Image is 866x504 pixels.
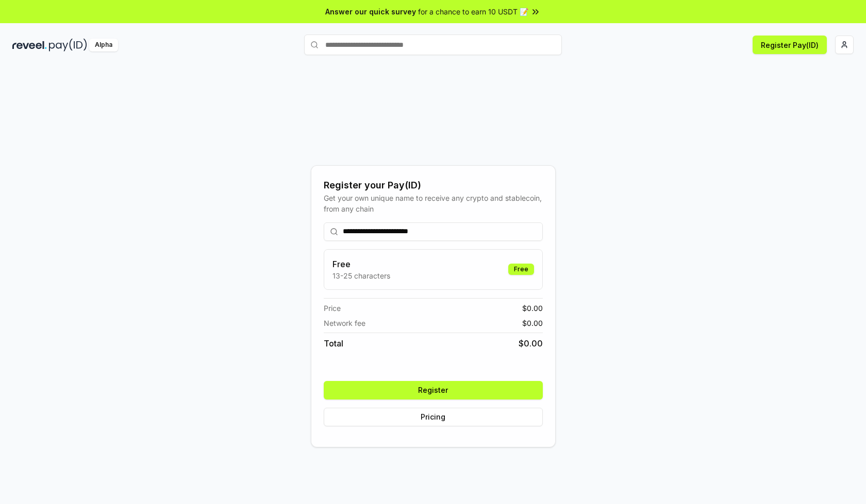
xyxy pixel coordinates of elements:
span: $ 0.00 [522,318,543,328]
button: Register [324,381,543,399]
span: Network fee [324,318,365,328]
button: Register Pay(ID) [753,36,827,54]
p: 13-25 characters [332,270,390,281]
span: Answer our quick survey [325,6,416,17]
span: $ 0.00 [519,337,543,350]
img: pay_id [49,39,87,51]
div: Free [508,264,534,275]
span: Price [324,303,341,314]
div: Get your own unique name to receive any crypto and stablecoin, from any chain [324,193,543,214]
div: Alpha [89,39,118,51]
span: $ 0.00 [522,303,543,314]
img: reveel_dark [12,39,47,51]
div: Register your Pay(ID) [324,178,543,193]
button: Pricing [324,408,543,426]
span: for a chance to earn 10 USDT 📝 [418,6,528,17]
span: Total [324,337,343,350]
h3: Free [332,258,390,270]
